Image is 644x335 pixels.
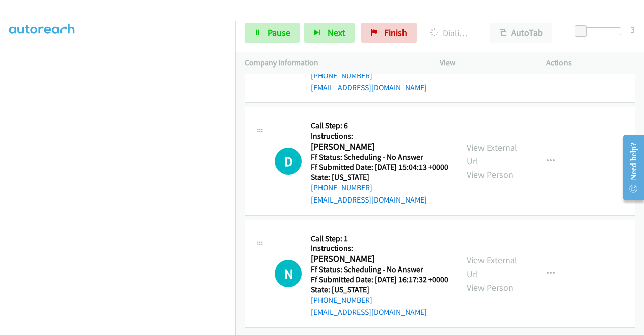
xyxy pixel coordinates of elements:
[467,169,513,180] a: View Person
[311,183,372,192] a: [PHONE_NUMBER]
[467,142,517,167] a: View External Url
[275,148,302,175] h1: D
[275,260,302,287] h1: N
[311,253,448,265] h2: [PERSON_NAME]
[311,264,448,275] h5: Ff Status: Scheduling - No Answer
[275,148,302,175] div: The call is yet to be attempted
[311,295,372,305] a: [PHONE_NUMBER]
[245,23,300,43] a: Pause
[630,23,635,36] div: 3
[384,27,407,38] span: Finish
[615,127,644,208] iframe: Resource Center
[311,234,448,244] h5: Call Step: 1
[311,172,448,182] h5: State: [US_STATE]
[311,71,372,80] a: [PHONE_NUMBER]
[311,243,448,253] h5: Instructions:
[268,27,290,38] span: Pause
[245,57,422,69] p: Company Information
[311,195,427,205] a: [EMAIL_ADDRESS][DOMAIN_NAME]
[546,57,635,69] p: Actions
[440,57,528,69] p: View
[311,152,448,162] h5: Ff Status: Scheduling - No Answer
[430,26,472,40] p: Dialing [PERSON_NAME]
[467,254,517,280] a: View External Url
[311,141,448,153] h2: [PERSON_NAME]
[311,275,448,285] h5: Ff Submitted Date: [DATE] 16:17:32 +0000
[311,121,448,131] h5: Call Step: 6
[304,23,355,43] button: Next
[490,23,552,43] button: AutoTab
[275,260,302,287] div: The call is yet to be attempted
[311,285,448,295] h5: State: [US_STATE]
[467,282,513,293] a: View Person
[361,23,417,43] a: Finish
[311,162,448,172] h5: Ff Submitted Date: [DATE] 15:04:13 +0000
[311,307,427,317] a: [EMAIL_ADDRESS][DOMAIN_NAME]
[328,27,345,38] span: Next
[311,131,448,141] h5: Instructions:
[311,83,427,92] a: [EMAIL_ADDRESS][DOMAIN_NAME]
